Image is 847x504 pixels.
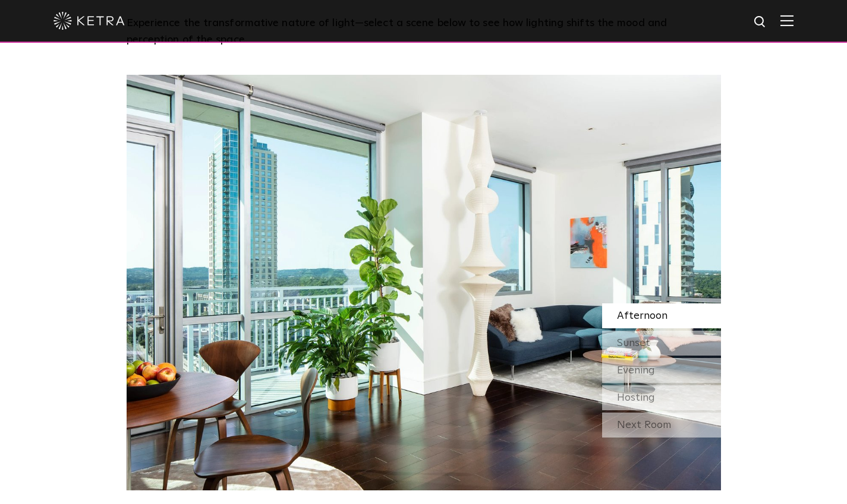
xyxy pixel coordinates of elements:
[617,365,655,376] span: Evening
[53,12,125,30] img: ketra-logo-2019-white
[753,15,768,30] img: search icon
[602,413,721,438] div: Next Room
[127,75,721,490] img: SS_HBD_LivingRoom_Desktop_01
[617,392,655,403] span: Hosting
[617,338,650,348] span: Sunset
[617,310,667,321] span: Afternoon
[780,15,794,26] img: Hamburger%20Nav.svg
